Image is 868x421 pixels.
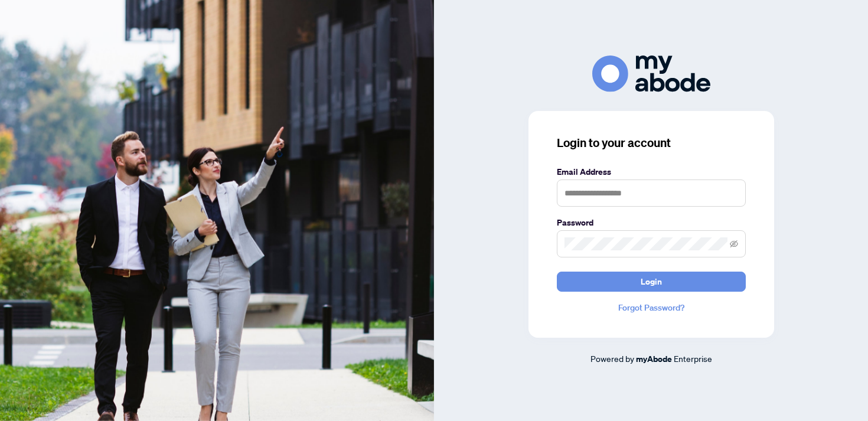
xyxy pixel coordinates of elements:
[674,353,712,364] span: Enterprise
[641,272,662,291] span: Login
[557,272,746,292] button: Login
[730,240,738,248] span: eye-invisible
[636,353,672,365] a: myAbode
[592,56,710,92] img: ma-logo
[557,135,746,151] h3: Login to your account
[557,165,746,178] label: Email Address
[557,216,746,229] label: Password
[590,353,634,364] span: Powered by
[557,301,746,314] a: Forgot Password?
